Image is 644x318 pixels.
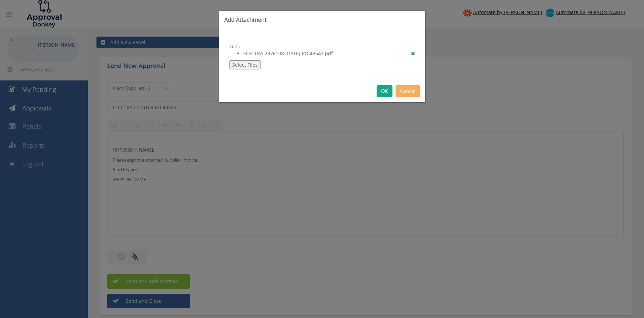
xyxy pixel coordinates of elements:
div: Files: [219,29,425,80]
button: Select Files [229,60,260,69]
li: ELECTRA 2376108 [DATE] PO 43543.pdf [243,50,415,57]
button: OK [377,85,392,97]
button: Cancel [396,85,420,97]
h3: Add Attachment [224,16,420,24]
